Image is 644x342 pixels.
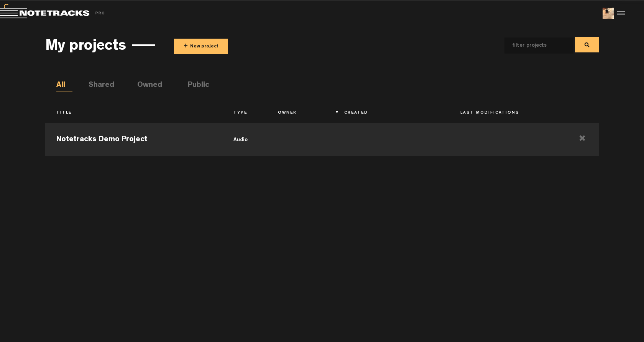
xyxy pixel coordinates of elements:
th: Title [45,107,222,120]
h3: My projects [45,39,126,55]
span: + [184,42,188,51]
li: Owned [137,80,153,91]
button: +New project [174,39,228,54]
li: All [56,80,72,91]
th: Owner [267,107,333,120]
td: audio [222,121,267,156]
td: Notetracks Demo Project [45,121,222,156]
li: Public [188,80,204,91]
li: Shared [89,80,105,91]
input: filter projects [504,37,561,54]
th: Type [222,107,267,120]
img: ACg8ocL5gwKw5pd07maQ2lhPOff6WT8m3IvDddvTE_9JOcBkgrnxFAKk=s96-c [603,8,614,19]
th: Created [333,107,449,120]
th: Last Modifications [449,107,565,120]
